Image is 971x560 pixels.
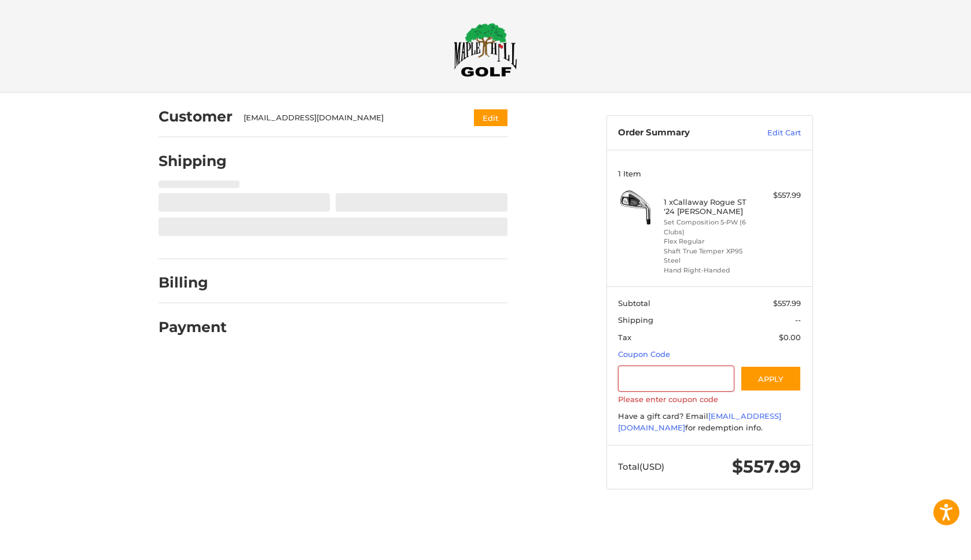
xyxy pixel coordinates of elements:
[773,299,801,308] span: $557.99
[742,127,801,139] a: Edit Cart
[664,266,752,275] li: Hand Right-Handed
[474,109,507,126] button: Edit
[779,333,801,342] span: $0.00
[454,23,517,77] img: Maple Hill Golf
[618,127,742,139] h3: Order Summary
[618,411,801,433] div: Have a gift card? Email for redemption info.
[618,366,734,392] input: Gift Certificate or Coupon Code
[618,411,781,432] a: [EMAIL_ADDRESS][DOMAIN_NAME]
[618,349,670,359] a: Coupon Code
[740,366,801,392] button: Apply
[664,237,752,246] li: Flex Regular
[159,108,233,126] h2: Customer
[664,197,752,216] h4: 1 x Callaway Rogue ST '24 [PERSON_NAME]
[618,461,664,472] span: Total (USD)
[618,315,653,325] span: Shipping
[664,246,752,266] li: Shaft True Temper XP95 Steel
[795,315,801,325] span: --
[159,274,226,292] h2: Billing
[618,169,801,178] h3: 1 Item
[244,112,451,124] div: [EMAIL_ADDRESS][DOMAIN_NAME]
[664,218,752,237] li: Set Composition 5-PW (6 Clubs)
[159,318,227,336] h2: Payment
[159,152,227,170] h2: Shipping
[732,456,801,477] span: $557.99
[755,190,801,201] div: $557.99
[618,333,631,342] span: Tax
[618,299,650,308] span: Subtotal
[618,395,801,404] label: Please enter coupon code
